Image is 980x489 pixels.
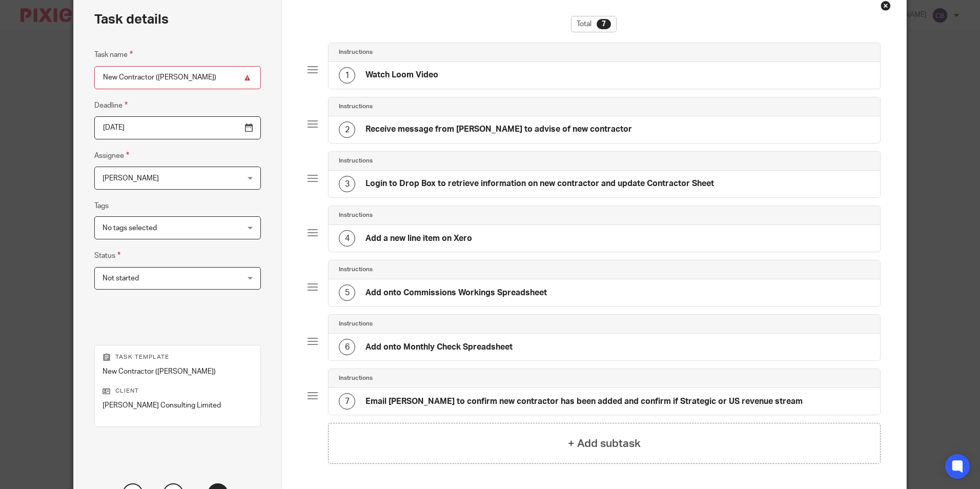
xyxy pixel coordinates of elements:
h4: Receive message from [PERSON_NAME] to advise of new contractor [365,124,632,135]
h4: Login to Drop Box to retrieve information on new contractor and update Contractor Sheet [365,178,714,189]
div: 7 [339,393,355,410]
h4: Instructions [339,157,373,165]
span: No tags selected [103,225,157,232]
h4: Watch Loom Video [365,70,438,80]
label: Tags [94,201,109,211]
label: Deadline [94,99,128,111]
h4: Instructions [339,320,373,328]
span: Not started [103,275,139,282]
div: 2 [339,121,355,138]
input: Pick a date [94,116,261,139]
p: New Contractor ([PERSON_NAME]) [103,366,253,377]
h4: Add onto Commissions Workings Spreadsheet [365,288,547,298]
div: 5 [339,284,355,301]
h4: Instructions [339,103,373,111]
div: 7 [597,19,611,29]
h4: Add onto Monthly Check Spreadsheet [365,342,513,353]
input: Task name [94,66,261,89]
h4: + Add subtask [568,436,641,452]
div: 6 [339,339,355,355]
label: Task name [94,49,133,60]
label: Status [94,250,120,261]
div: 4 [339,230,355,247]
div: Close this dialog window [881,1,891,11]
label: Assignee [94,150,129,161]
h4: Instructions [339,374,373,382]
div: Total [571,16,617,32]
p: Client [103,387,253,395]
p: [PERSON_NAME] Consulting Limited [103,400,253,411]
span: [PERSON_NAME] [103,175,159,182]
h4: Instructions [339,48,373,56]
h4: Instructions [339,211,373,219]
p: Task template [103,353,253,361]
h4: Add a new line item on Xero [365,233,472,244]
div: 1 [339,67,355,84]
div: 3 [339,176,355,192]
h4: Email [PERSON_NAME] to confirm new contractor has been added and confirm if Strategic or US reven... [365,396,803,407]
h2: Task details [94,11,169,28]
h4: Instructions [339,266,373,274]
